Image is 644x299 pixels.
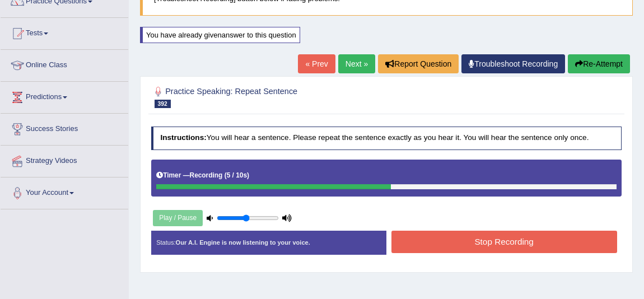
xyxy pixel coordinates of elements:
[1,114,128,142] a: Success Stories
[160,133,206,142] b: Instructions:
[151,85,443,108] h2: Practice Speaking: Repeat Sentence
[1,50,128,78] a: Online Class
[1,146,128,174] a: Strategy Videos
[151,127,622,150] h4: You will hear a sentence. Please repeat the sentence exactly as you hear it. You will hear the se...
[225,171,227,179] b: (
[140,27,300,43] div: You have already given answer to this question
[461,54,565,73] a: Troubleshoot Recording
[338,54,375,73] a: Next »
[176,239,310,246] strong: Our A.I. Engine is now listening to your voice.
[190,171,223,179] b: Recording
[298,54,335,73] a: « Prev
[156,172,249,179] h5: Timer —
[1,18,128,46] a: Tests
[227,171,247,179] b: 5 / 10s
[247,171,249,179] b: )
[391,231,617,253] button: Stop Recording
[378,54,459,73] button: Report Question
[568,54,630,73] button: Re-Attempt
[1,177,128,205] a: Your Account
[151,231,386,255] div: Status:
[155,100,171,108] span: 392
[1,82,128,110] a: Predictions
